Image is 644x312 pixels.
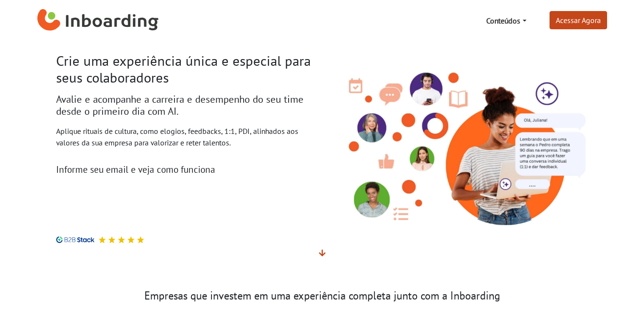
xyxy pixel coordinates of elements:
[329,55,588,229] img: Inboarding - Rutuais de Cultura com Inteligência Ariticial. Feedback, conversas 1:1, PDI.
[56,289,588,302] h3: Empresas que investem em uma experiência completa junto com a Inboarding
[56,94,315,118] h2: Avalie e acompanhe a carreira e desempenho do seu time desde o primeiro dia com AI.
[56,179,292,225] iframe: Form 0
[56,164,315,175] h3: Informe seu email e veja como funciona
[137,236,144,243] img: Avaliação 5 estrelas no B2B Stack
[108,236,116,243] img: Avaliação 5 estrelas no B2B Stack
[117,236,125,243] img: Avaliação 5 estrelas no B2B Stack
[319,248,326,258] span: Veja mais detalhes abaixo
[37,4,159,37] a: Inboarding Home Page
[56,125,315,148] p: Aplique rituais de cultura, como elogios, feedbacks, 1:1, PDI, alinhados aos valores da sua empre...
[56,53,315,86] h1: Crie uma experiência única e especial para seus colaboradores
[94,236,144,243] div: Avaliação 5 estrelas no B2B Stack
[98,236,106,243] img: Avaliação 5 estrelas no B2B Stack
[37,6,159,35] img: Inboarding Home
[127,236,135,243] img: Avaliação 5 estrelas no B2B Stack
[550,11,607,29] a: Acessar Agora
[56,236,94,243] img: B2B Stack logo
[482,11,530,30] a: Conteúdos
